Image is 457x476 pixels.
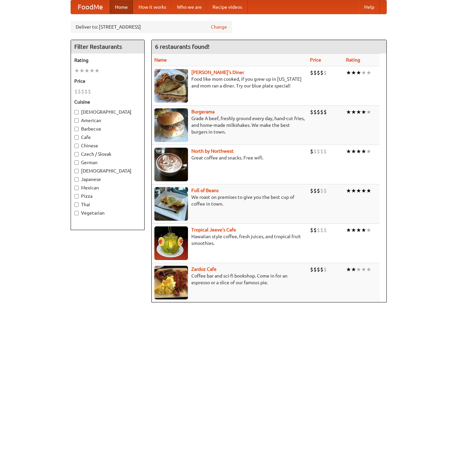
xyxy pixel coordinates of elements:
[317,69,320,76] li: $
[71,21,232,33] div: Deliver to: [STREET_ADDRESS]
[310,57,321,63] a: Price
[89,67,94,74] li: ★
[191,70,244,75] a: [PERSON_NAME]'s Diner
[310,266,313,273] li: $
[356,69,361,76] li: ★
[88,88,91,95] li: $
[346,69,351,76] li: ★
[320,187,323,194] li: $
[366,108,371,116] li: ★
[356,108,361,116] li: ★
[359,0,380,14] a: Help
[154,108,188,142] img: burgerama.jpg
[154,226,188,260] img: jeeves.jpg
[310,148,313,155] li: $
[74,109,141,115] label: [DEMOGRAPHIC_DATA]
[320,148,323,155] li: $
[74,88,78,95] li: $
[313,148,317,155] li: $
[74,186,79,190] input: Mexican
[361,108,366,116] li: ★
[361,226,366,234] li: ★
[191,188,219,193] a: Full of Beans
[74,142,141,149] label: Chinese
[74,201,141,208] label: Thai
[74,184,141,191] label: Mexican
[317,226,320,234] li: $
[317,187,320,194] li: $
[320,69,323,76] li: $
[74,152,79,156] input: Czech / Slovak
[320,108,323,116] li: $
[361,148,366,155] li: ★
[71,40,144,53] h4: Filter Restaurants
[74,159,141,166] label: German
[94,67,100,74] li: ★
[154,57,167,63] a: Name
[74,160,79,165] input: German
[323,69,327,76] li: $
[323,226,327,234] li: $
[317,148,320,155] li: $
[310,226,313,234] li: $
[351,226,356,234] li: ★
[154,69,188,103] img: sallys.jpg
[323,187,327,194] li: $
[346,148,351,155] li: ★
[74,177,79,182] input: Japanese
[84,88,88,95] li: $
[191,266,217,272] a: Zardoz Cafe
[207,0,247,14] a: Recipe videos
[211,24,227,30] a: Change
[74,110,79,114] input: [DEMOGRAPHIC_DATA]
[74,210,141,216] label: Vegetarian
[351,266,356,273] li: ★
[191,227,236,232] a: Tropical Jeeve's Cafe
[356,187,361,194] li: ★
[74,169,79,173] input: [DEMOGRAPHIC_DATA]
[313,226,317,234] li: $
[74,57,141,64] h5: Rating
[361,266,366,273] li: ★
[366,148,371,155] li: ★
[313,266,317,273] li: $
[351,148,356,155] li: ★
[346,266,351,273] li: ★
[191,109,215,114] a: Burgerama
[154,233,305,247] p: Hawaiian style coffee, fresh juices, and tropical fruit smoothies.
[154,76,305,89] p: Food like mom cooked, if you grew up in [US_STATE] and mom ran a diner. Try our blue plate special!
[366,226,371,234] li: ★
[110,0,133,14] a: Home
[313,69,317,76] li: $
[323,108,327,116] li: $
[81,88,84,95] li: $
[356,266,361,273] li: ★
[74,144,79,148] input: Chinese
[74,134,141,141] label: Cafe
[356,148,361,155] li: ★
[191,148,234,154] a: North by Northwest
[74,125,141,132] label: Barbecue
[154,194,305,207] p: We roast on premises to give you the best cup of coffee in town.
[317,266,320,273] li: $
[154,187,188,221] img: beans.jpg
[313,187,317,194] li: $
[74,203,79,207] input: Thai
[320,266,323,273] li: $
[74,135,79,140] input: Cafe
[74,193,141,199] label: Pizza
[154,148,188,181] img: north.jpg
[74,194,79,198] input: Pizza
[74,127,79,131] input: Barbecue
[323,148,327,155] li: $
[366,266,371,273] li: ★
[310,69,313,76] li: $
[313,108,317,116] li: $
[74,117,141,124] label: American
[155,43,210,50] ng-pluralize: 6 restaurants found!
[346,108,351,116] li: ★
